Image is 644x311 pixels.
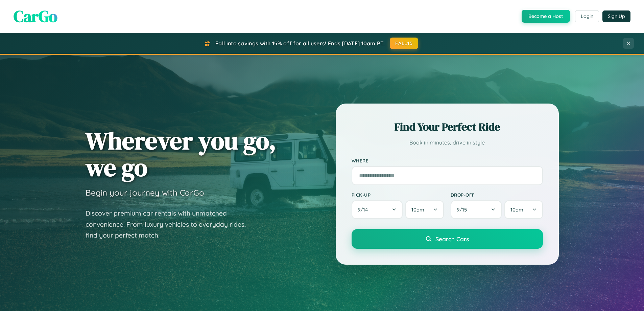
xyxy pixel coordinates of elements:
[602,10,630,22] button: Sign Up
[86,187,204,198] h3: Begin your journey with CarGo
[352,200,403,219] button: 9/14
[358,206,371,213] span: 9 / 14
[510,206,523,213] span: 10am
[352,158,543,163] label: Where
[451,192,543,198] label: Drop-off
[405,200,444,219] button: 10am
[522,10,570,23] button: Become a Host
[352,229,543,249] button: Search Cars
[14,5,57,27] span: CarGo
[86,208,255,241] p: Discover premium car rentals with unmatched convenience. From luxury vehicles to everyday rides, ...
[390,38,418,49] button: FALL15
[575,10,599,22] button: Login
[504,200,543,219] button: 10am
[86,127,276,181] h1: Wherever you go, we go
[352,119,543,134] h2: Find Your Perfect Ride
[435,235,469,243] span: Search Cars
[457,206,470,213] span: 9 / 15
[352,138,543,148] p: Book in minutes, drive in style
[451,200,502,219] button: 9/15
[215,40,385,47] span: Fall into savings with 15% off for all users! Ends [DATE] 10am PT.
[411,206,424,213] span: 10am
[352,192,444,198] label: Pick-up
